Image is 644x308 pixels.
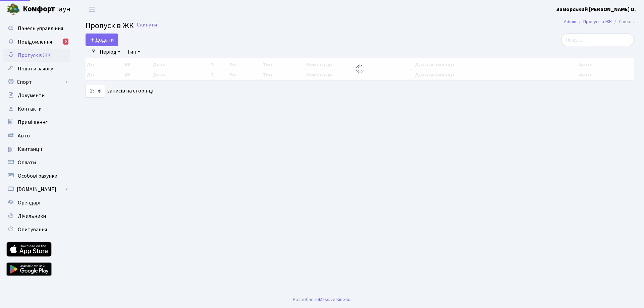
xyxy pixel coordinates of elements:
[3,209,70,223] a: Лічильники
[86,85,105,98] select: записів на сторінці
[3,129,70,142] a: Авто
[18,119,48,126] span: Приміщення
[18,92,45,99] span: Документи
[90,36,114,44] span: Додати
[86,20,134,32] span: Пропуск в ЖК
[86,34,118,46] a: Додати
[18,159,36,166] span: Оплати
[97,46,123,58] a: Період
[18,52,51,59] span: Пропуск в ЖК
[612,18,634,25] li: Список
[3,142,70,156] a: Квитанції
[3,169,70,183] a: Особові рахунки
[18,226,47,233] span: Опитування
[23,4,55,14] b: Комфорт
[556,5,636,13] a: Заморський [PERSON_NAME] О.
[3,102,70,116] a: Контакти
[18,172,57,180] span: Особові рахунки
[556,6,636,13] b: Заморський [PERSON_NAME] О.
[137,22,157,28] a: Скинути
[3,156,70,169] a: Оплати
[293,296,351,303] div: Розроблено .
[319,296,350,303] a: Massive Kinetic
[84,4,101,15] button: Переключити навігацію
[3,116,70,129] a: Приміщення
[18,38,52,46] span: Повідомлення
[3,89,70,102] a: Документи
[86,85,153,98] label: записів на сторінці
[124,46,143,58] a: Тип
[18,212,46,220] span: Лічильники
[554,15,644,29] nav: breadcrumb
[564,18,576,25] a: Admin
[3,22,70,35] a: Панель управління
[18,145,42,153] span: Квитанції
[18,199,40,206] span: Орендарі
[7,3,20,16] img: logo.png
[583,18,612,25] a: Пропуск в ЖК
[63,39,68,45] div: 5
[3,49,70,62] a: Пропуск в ЖК
[3,62,70,75] a: Подати заявку
[561,34,634,46] input: Пошук...
[3,196,70,209] a: Орендарі
[3,75,70,89] a: Спорт
[18,132,30,139] span: Авто
[18,65,53,72] span: Подати заявку
[18,25,63,32] span: Панель управління
[355,64,365,74] img: Обробка...
[3,35,70,49] a: Повідомлення5
[23,4,70,15] span: Таун
[3,223,70,236] a: Опитування
[3,183,70,196] a: [DOMAIN_NAME]
[18,105,42,113] span: Контакти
